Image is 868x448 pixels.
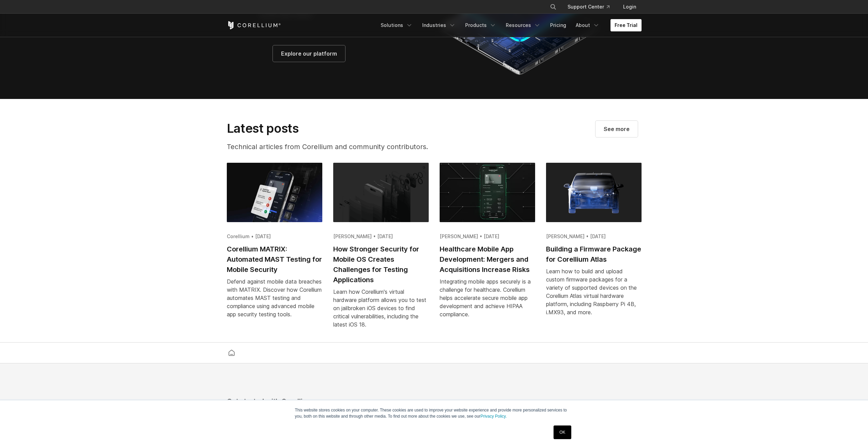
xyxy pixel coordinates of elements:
a: Products [461,19,500,31]
div: [PERSON_NAME] • [DATE] [333,233,429,240]
div: [PERSON_NAME] • [DATE] [546,233,642,240]
a: Corellium Home [227,21,281,29]
span: Explore our platform [281,49,337,58]
img: Building a Firmware Package for Corellium Atlas [546,163,642,222]
a: Explore our platform [273,45,345,62]
a: Corellium MATRIX: Automated MAST Testing for Mobile Security Corellium • [DATE] Corellium MATRIX:... [227,163,322,327]
a: OK [554,425,571,439]
div: [PERSON_NAME] • [DATE] [440,233,535,240]
a: Resources [502,19,545,31]
a: Pricing [546,19,570,31]
div: Corellium • [DATE] [227,233,322,240]
a: Visit our blog [595,121,638,137]
h2: Healthcare Mobile App Development: Mergers and Acquisitions Increase Risks [440,244,535,275]
a: Login [618,1,642,13]
a: Privacy Policy. [481,414,507,419]
a: Building a Firmware Package for Corellium Atlas [PERSON_NAME] • [DATE] Building a Firmware Packag... [546,163,642,324]
div: Navigation Menu [377,19,642,31]
h2: Latest posts [227,121,459,136]
div: Get started with Corellium [227,396,401,406]
div: Learn how to build and upload custom firmware packages for a variety of supported devices on the ... [546,267,642,316]
a: Healthcare Mobile App Development: Mergers and Acquisitions Increase Risks [PERSON_NAME] • [DATE]... [440,163,535,327]
button: Search [547,1,559,13]
a: About [572,19,604,31]
p: Technical articles from Corellium and community contributors. [227,142,459,152]
div: Navigation Menu [542,1,642,13]
div: Integrating mobile apps securely is a challenge for healthcare. Corellium helps accelerate secure... [440,277,535,318]
div: Defend against mobile data breaches with MATRIX. Discover how Corellium automates MAST testing an... [227,277,322,318]
a: Industries [418,19,460,31]
h2: Corellium MATRIX: Automated MAST Testing for Mobile Security [227,244,322,275]
p: This website stores cookies on your computer. These cookies are used to improve your website expe... [295,407,573,419]
a: Support Center [562,1,615,13]
div: Learn how Corellium's virtual hardware platform allows you to test on jailbroken iOS devices to f... [333,288,429,329]
img: Healthcare Mobile App Development: Mergers and Acquisitions Increase Risks [440,163,535,222]
h2: How Stronger Security for Mobile OS Creates Challenges for Testing Applications [333,244,429,285]
a: How Stronger Security for Mobile OS Creates Challenges for Testing Applications [PERSON_NAME] • [... [333,163,429,337]
a: Solutions [377,19,417,31]
img: How Stronger Security for Mobile OS Creates Challenges for Testing Applications [333,163,429,222]
a: Free Trial [610,19,642,31]
span: See more [604,125,630,133]
img: Corellium MATRIX: Automated MAST Testing for Mobile Security [227,163,322,222]
h2: Building a Firmware Package for Corellium Atlas [546,244,642,264]
a: Corellium home [225,348,238,358]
